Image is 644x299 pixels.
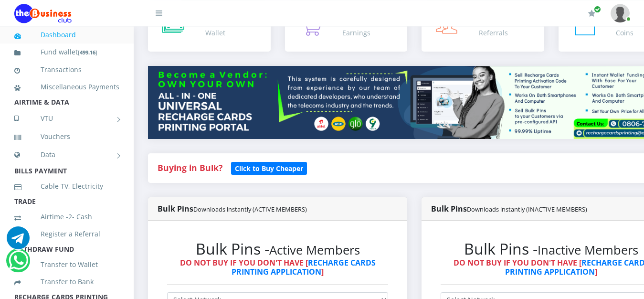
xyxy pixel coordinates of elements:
a: Click to Buy Cheaper [231,162,307,173]
a: Fund wallet[499.16] [14,41,119,64]
a: Chat for support [7,234,30,249]
b: Click to Buy Cheaper [235,164,303,173]
a: VTU [14,107,119,130]
a: ₦30.00/₦30 Earnings [285,4,408,52]
a: Data [14,143,119,167]
a: Register a Referral [14,223,119,245]
strong: Bulk Pins [158,203,307,214]
small: Downloads instantly (INACTIVE MEMBERS) [467,205,587,214]
a: 0/0 Referrals [422,4,544,52]
strong: Bulk Pins [431,203,587,214]
a: ₦499 Wallet [148,4,271,52]
b: 499.16 [80,49,95,56]
a: Miscellaneous Payments [14,76,119,98]
div: Earnings [342,28,392,38]
small: Active Members [269,242,360,258]
a: Dashboard [14,24,119,46]
a: Transfer to Wallet [14,254,119,276]
img: User [611,4,630,22]
small: Inactive Members [538,242,638,258]
strong: DO NOT BUY IF YOU DON'T HAVE [ ] [180,257,376,277]
h2: Bulk Pins - [167,240,388,258]
small: [ ] [78,49,97,56]
div: Referrals [479,28,508,38]
span: Renew/Upgrade Subscription [594,6,601,13]
a: Vouchers [14,126,119,148]
a: RECHARGE CARDS PRINTING APPLICATION [232,257,376,277]
small: Downloads instantly (ACTIVE MEMBERS) [193,205,307,214]
a: Chat for support [9,256,28,272]
div: Wallet [205,28,227,38]
div: Coins [616,28,633,38]
strong: Buying in Bulk? [158,162,222,173]
a: Transfer to Bank [14,271,119,293]
i: Renew/Upgrade Subscription [588,10,595,17]
a: Transactions [14,59,119,81]
a: Cable TV, Electricity [14,175,119,197]
a: Airtime -2- Cash [14,206,119,228]
img: Logo [14,4,72,23]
